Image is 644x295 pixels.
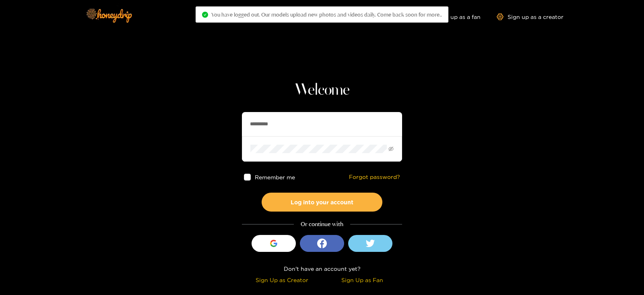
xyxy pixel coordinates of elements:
[255,174,295,180] span: Remember me
[244,275,320,285] div: Sign Up as Creator
[425,13,481,20] a: Sign up as a fan
[242,264,402,273] div: Don't have an account yet?
[497,13,563,20] a: Sign up as a creator
[211,11,442,18] span: You have logged out. Our models upload new photos and videos daily. Come back soon for more..
[202,12,208,18] span: check-circle
[242,220,402,229] div: Or continue with
[324,275,400,285] div: Sign Up as Fan
[242,81,402,100] h1: Welcome
[349,174,400,181] a: Forgot password?
[388,146,394,152] span: eye-invisible
[262,193,382,212] button: Log into your account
